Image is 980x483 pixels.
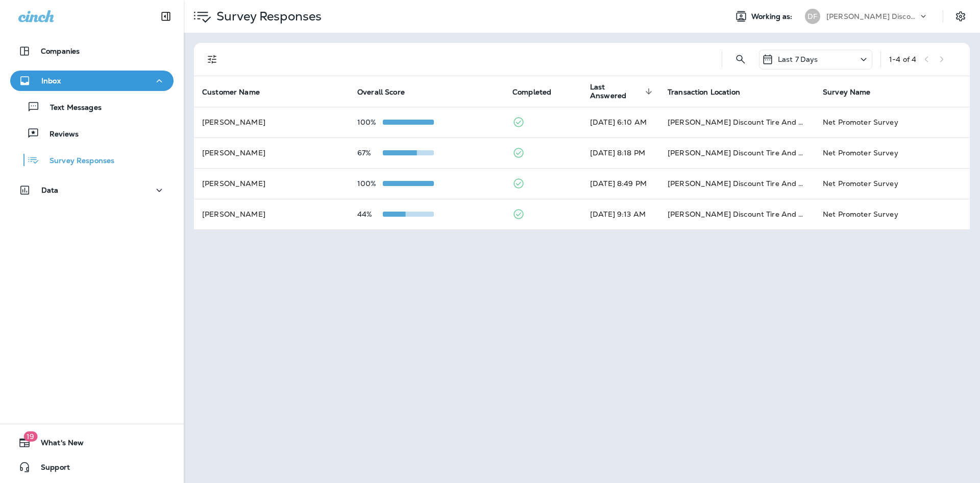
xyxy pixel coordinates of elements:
[815,107,970,137] td: Net Promoter Survey
[357,210,383,218] p: 44%
[778,55,818,63] p: Last 7 Days
[10,180,174,200] button: Data
[39,156,114,166] p: Survey Responses
[823,87,884,97] span: Survey Name
[582,107,659,137] td: [DATE] 6:10 AM
[357,87,418,97] span: Overall Score
[31,439,84,451] span: What's New
[357,88,405,97] span: Overall Score
[202,49,223,70] button: Filters
[194,168,349,199] td: [PERSON_NAME]
[668,88,740,97] span: Transaction Location
[668,87,753,97] span: Transaction Location
[659,137,815,168] td: [PERSON_NAME] Discount Tire And Alignment - [GEOGRAPHIC_DATA] ([STREET_ADDRESS])
[582,137,659,168] td: [DATE] 8:18 PM
[10,96,174,118] button: Text Messages
[31,463,70,475] span: Support
[590,83,642,100] span: Last Answered
[10,457,174,477] button: Support
[590,83,655,100] span: Last Answered
[826,12,918,20] p: [PERSON_NAME] Discount Tire & Alignment
[194,199,349,229] td: [PERSON_NAME]
[194,107,349,137] td: [PERSON_NAME]
[23,431,37,442] span: 19
[659,107,815,137] td: [PERSON_NAME] Discount Tire And Alignment - [GEOGRAPHIC_DATA] ([STREET_ADDRESS])
[805,9,820,24] div: DF
[815,137,970,168] td: Net Promoter Survey
[41,77,61,85] p: Inbox
[889,55,916,63] div: 1 - 4 of 4
[212,9,322,24] p: Survey Responses
[751,12,795,21] span: Working as:
[659,199,815,229] td: [PERSON_NAME] Discount Tire And Alignment - [GEOGRAPHIC_DATA] ([STREET_ADDRESS])
[41,47,80,55] p: Companies
[41,186,59,194] p: Data
[730,49,751,70] button: Search Survey Responses
[815,168,970,199] td: Net Promoter Survey
[10,41,174,61] button: Companies
[582,168,659,199] td: [DATE] 8:49 PM
[39,130,79,140] p: Reviews
[815,199,970,229] td: Net Promoter Survey
[40,103,102,113] p: Text Messages
[10,123,174,144] button: Reviews
[357,179,383,188] p: 100%
[659,168,815,199] td: [PERSON_NAME] Discount Tire And Alignment - [GEOGRAPHIC_DATA] ([STREET_ADDRESS])
[823,88,871,97] span: Survey Name
[202,87,273,97] span: Customer Name
[10,71,174,91] button: Inbox
[512,88,551,97] span: Completed
[357,118,383,126] p: 100%
[951,7,970,26] button: Settings
[152,6,180,27] button: Collapse Sidebar
[194,137,349,168] td: [PERSON_NAME]
[10,149,174,171] button: Survey Responses
[10,432,174,453] button: 19What's New
[357,149,383,157] p: 67%
[582,199,659,229] td: [DATE] 9:13 AM
[512,87,565,97] span: Completed
[202,88,260,97] span: Customer Name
